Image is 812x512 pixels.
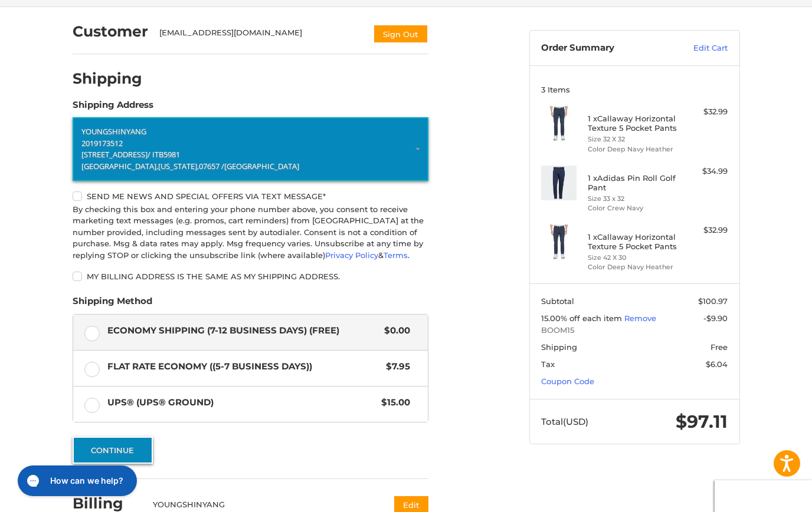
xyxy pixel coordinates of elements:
span: YANG [202,500,225,509]
h3: Order Summary [541,42,668,54]
h4: 1 x Callaway Horizontal Texture 5 Pocket Pants [588,232,678,252]
span: [GEOGRAPHIC_DATA] [224,161,299,171]
li: Color Deep Navy Heather [588,262,678,272]
span: / ITB5981 [148,149,180,160]
label: Send me news and special offers via text message* [73,191,428,201]
li: Size 32 X 32 [588,134,678,144]
div: By checking this box and entering your phone number above, you consent to receive marketing text ... [73,204,428,262]
legend: Shipping Address [73,98,153,117]
li: Color Deep Navy Heather [588,144,678,154]
legend: Shipping Method [73,295,152,313]
span: Tax [541,359,555,369]
button: Sign Out [373,24,428,44]
label: My billing address is the same as my shipping address. [73,272,428,281]
iframe: Google 고객 리뷰 [715,480,812,512]
h4: 1 x Adidas Pin Roll Golf Pant [588,173,678,193]
div: $34.99 [681,166,728,177]
li: Size 33 x 32 [588,194,678,204]
a: Terms [384,250,408,260]
h2: Shipping [73,70,142,88]
a: Privacy Policy [325,250,378,260]
span: YANG [126,126,146,137]
a: Remove [624,313,656,323]
span: -$9.90 [703,313,728,323]
a: Coupon Code [541,376,594,386]
span: $7.95 [381,360,411,374]
span: $6.04 [706,359,728,369]
a: Enter or select a different address [73,117,428,181]
span: Subtotal [541,296,574,306]
iframe: Gorgias live chat messenger [12,461,140,500]
h2: Customer [73,22,148,41]
span: [GEOGRAPHIC_DATA], [81,161,158,171]
span: [STREET_ADDRESS] [81,149,148,160]
span: $97.11 [676,411,728,432]
span: 2019173512 [81,138,123,148]
span: $0.00 [379,324,411,338]
span: [US_STATE], [158,161,199,171]
span: YOUNGSHIN [81,126,126,137]
span: UPS® (UPS® Ground) [107,396,376,409]
span: Total (USD) [541,416,588,427]
span: Economy Shipping (7-12 Business Days) (Free) [107,324,379,338]
span: 07657 / [199,161,224,171]
h3: 3 Items [541,85,728,94]
a: Edit Cart [668,42,728,54]
span: Free [711,342,728,352]
h4: 1 x Callaway Horizontal Texture 5 Pocket Pants [588,114,678,133]
button: Continue [73,437,153,464]
span: YOUNGSHIN [153,500,202,509]
div: $32.99 [681,106,728,118]
span: Flat Rate Economy ((5-7 Business Days)) [107,360,381,374]
span: Shipping [541,342,577,352]
li: Size 42 X 30 [588,253,678,263]
span: 15.00% off each item [541,313,624,323]
span: $100.97 [698,296,728,306]
span: BOOM15 [541,325,728,336]
div: [EMAIL_ADDRESS][DOMAIN_NAME] [159,27,361,44]
div: $32.99 [681,224,728,236]
li: Color Crew Navy [588,203,678,213]
span: $15.00 [376,396,411,409]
